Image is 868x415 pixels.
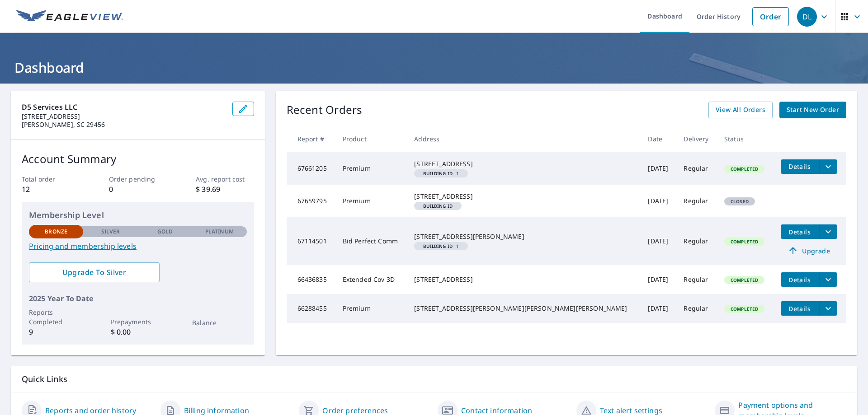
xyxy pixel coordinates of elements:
p: Total order [22,174,80,184]
button: detailsBtn-66436835 [781,272,819,287]
span: Details [786,162,813,171]
a: Pricing and membership levels [29,241,247,252]
th: Status [717,126,774,152]
th: Address [407,126,641,152]
td: 67661205 [287,152,335,185]
td: [DATE] [641,294,676,323]
span: 1 [418,171,464,176]
p: [STREET_ADDRESS] [22,112,225,121]
td: Regular [676,217,717,265]
p: 9 [29,326,83,337]
p: Reports Completed [29,308,83,326]
td: Regular [676,294,717,323]
td: Regular [676,265,717,294]
p: Quick Links [22,373,846,385]
button: filesDropdownBtn-66288455 [819,301,837,316]
div: [STREET_ADDRESS][PERSON_NAME][PERSON_NAME][PERSON_NAME] [414,304,633,313]
p: Avg. report cost [196,174,254,184]
div: [STREET_ADDRESS] [414,275,633,284]
div: [STREET_ADDRESS] [414,192,633,201]
span: 1 [418,244,464,248]
div: [STREET_ADDRESS][PERSON_NAME] [414,232,633,241]
button: detailsBtn-67114501 [781,224,819,239]
td: Premium [335,185,407,217]
em: Building ID [423,171,453,176]
p: Bronze [45,228,67,236]
td: 67114501 [287,217,335,265]
button: detailsBtn-66288455 [781,301,819,316]
p: Prepayments [111,317,165,326]
a: Upgrade To Silver [29,262,160,282]
span: View All Orders [716,104,765,116]
p: Platinum [205,228,234,236]
td: Extended Cov 3D [335,265,407,294]
th: Delivery [676,126,717,152]
td: Premium [335,294,407,323]
p: D5 Services LLC [22,102,225,112]
span: Details [786,275,813,284]
td: [DATE] [641,217,676,265]
td: 66288455 [287,294,335,323]
p: Account Summary [22,151,254,167]
td: [DATE] [641,265,676,294]
td: [DATE] [641,152,676,185]
p: Gold [157,228,173,236]
p: Recent Orders [287,102,363,118]
span: Closed [725,198,754,205]
p: $ 39.69 [196,184,254,195]
span: Completed [725,306,764,312]
p: Order pending [109,174,167,184]
a: Start New Order [779,102,846,118]
p: 0 [109,184,167,195]
td: Regular [676,185,717,217]
th: Report # [287,126,335,152]
td: Regular [676,152,717,185]
td: Premium [335,152,407,185]
img: EV Logo [16,10,123,23]
span: Upgrade [786,245,832,256]
p: [PERSON_NAME], SC 29456 [22,121,225,129]
span: Start New Order [787,104,839,116]
button: filesDropdownBtn-66436835 [819,272,837,287]
div: [STREET_ADDRESS] [414,159,633,168]
td: Bid Perfect Comm [335,217,407,265]
button: filesDropdownBtn-67661205 [819,159,837,174]
a: Order [752,7,789,26]
td: 67659795 [287,185,335,217]
p: Membership Level [29,209,247,221]
em: Building ID [423,244,453,248]
td: [DATE] [641,185,676,217]
td: 66436835 [287,265,335,294]
div: DL [797,7,817,27]
p: Silver [101,228,120,236]
span: Details [786,228,813,236]
p: 2025 Year To Date [29,293,247,304]
p: $ 0.00 [111,326,165,337]
button: filesDropdownBtn-67114501 [819,224,837,239]
em: Building ID [423,204,453,208]
span: Details [786,304,813,313]
a: View All Orders [708,102,773,118]
span: Completed [725,277,764,283]
p: Balance [192,318,246,327]
a: Upgrade [781,243,837,258]
th: Product [335,126,407,152]
p: 12 [22,184,80,195]
span: Completed [725,166,764,172]
span: Completed [725,238,764,245]
th: Date [641,126,676,152]
span: Upgrade To Silver [36,267,152,277]
button: detailsBtn-67661205 [781,159,819,174]
h1: Dashboard [11,58,857,77]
